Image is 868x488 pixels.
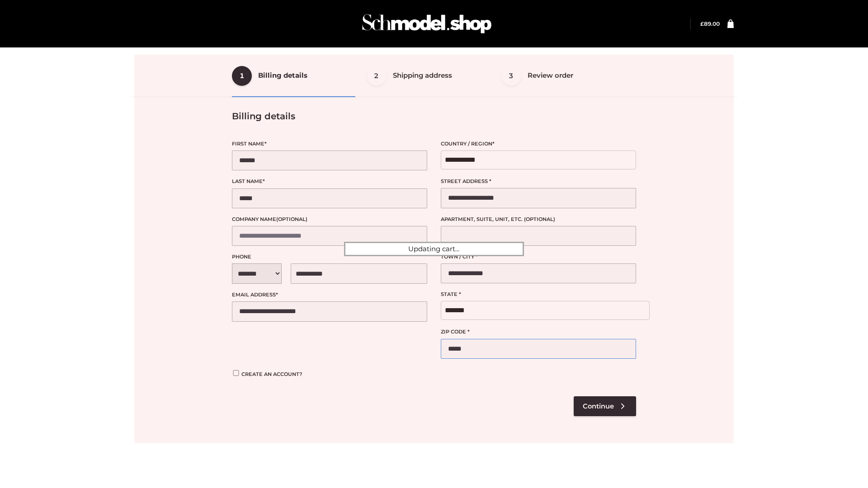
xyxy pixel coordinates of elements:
span: £ [700,20,704,27]
div: Updating cart... [344,242,524,256]
img: Schmodel Admin 964 [359,6,495,42]
a: £89.00 [700,20,720,27]
bdi: 89.00 [700,20,720,27]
